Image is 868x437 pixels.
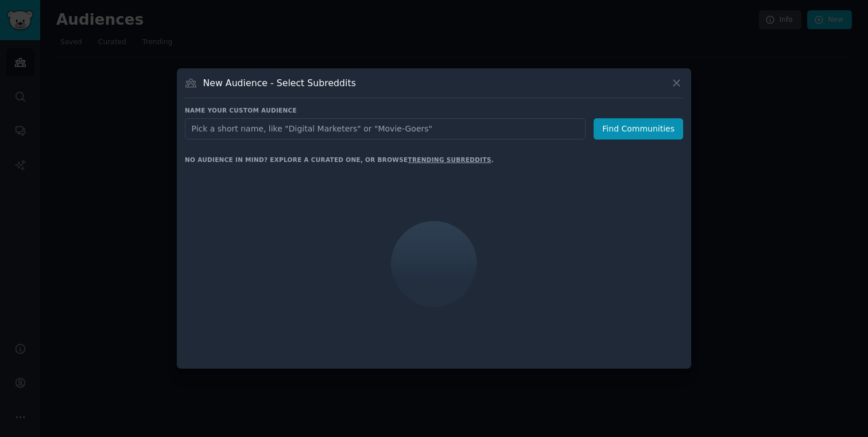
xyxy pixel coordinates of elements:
[185,156,494,164] div: No audience in mind? Explore a curated one, or browse .
[594,118,683,140] button: Find Communities
[185,118,586,140] input: Pick a short name, like "Digital Marketers" or "Movie-Goers"
[203,77,356,89] h3: New Audience - Select Subreddits
[185,106,683,114] h3: Name your custom audience
[408,156,491,163] a: trending subreddits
